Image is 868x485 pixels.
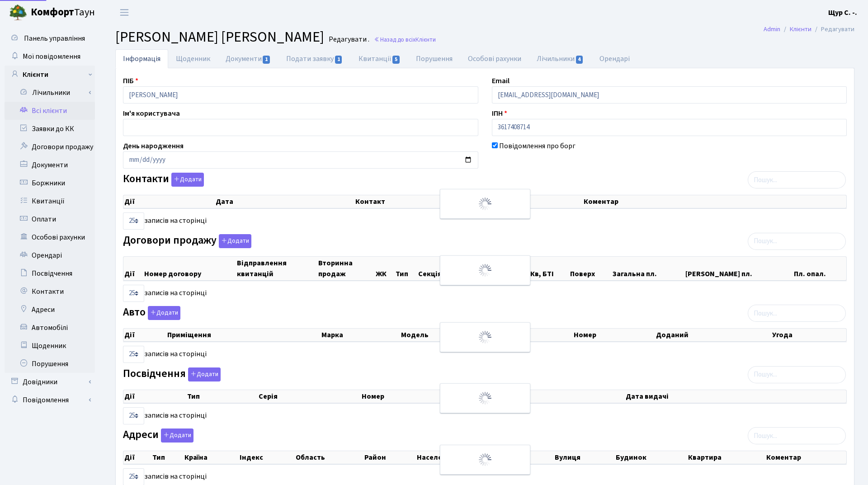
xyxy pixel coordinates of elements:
[415,35,436,44] span: Клієнти
[5,373,95,391] a: Довідники
[166,329,321,341] th: Приміщення
[5,66,95,84] a: Клієнти
[123,195,215,208] th: Дії
[23,52,80,61] span: Мої повідомлення
[790,24,811,34] a: Клієнти
[5,102,95,120] a: Всі клієнти
[123,173,204,187] label: Контакти
[793,257,846,280] th: Пл. опал.
[169,171,204,187] a: Додати
[123,257,143,280] th: Дії
[123,212,207,230] label: записів на сторінці
[113,5,136,20] button: Переключити навігацію
[123,75,138,86] label: ПІБ
[335,56,342,64] span: 1
[123,108,180,119] label: Ім'я користувача
[123,285,144,302] select: записів на сторінці
[10,84,95,102] a: Лічильники
[748,171,846,188] input: Пошук...
[5,337,95,355] a: Щоденник
[499,141,576,151] label: Повідомлення про борг
[143,257,236,280] th: Номер договору
[828,8,857,18] b: Щур С. -.
[321,329,400,341] th: Марка
[354,195,582,208] th: Контакт
[478,263,492,278] img: Обробка...
[478,391,492,405] img: Обробка...
[115,49,168,68] a: Інформація
[764,24,780,34] a: Admin
[148,306,180,320] button: Авто
[5,120,95,138] a: Заявки до КК
[748,305,846,322] input: Пошук...
[529,49,591,68] a: Лічильники
[478,197,492,211] img: Обробка...
[123,346,207,363] label: записів на сторінці
[655,329,771,341] th: Доданий
[24,33,85,43] span: Панель управління
[123,367,221,381] label: Посвідчення
[500,329,573,341] th: Колір
[351,49,408,68] a: Квитанції
[9,4,27,22] img: logo.png
[408,49,460,68] a: Порушення
[529,257,569,280] th: Кв, БТІ
[171,173,204,187] button: Контакти
[771,329,846,341] th: Угода
[478,330,492,344] img: Обробка...
[218,49,278,68] a: Документи
[363,451,415,464] th: Район
[481,390,625,403] th: Видано
[5,246,95,264] a: Орендарі
[554,451,615,464] th: Вулиця
[375,257,395,280] th: ЖК
[239,451,295,464] th: Індекс
[263,56,270,64] span: 1
[327,35,369,44] small: Редагувати .
[146,305,180,320] a: Додати
[123,451,151,464] th: Дії
[416,451,554,464] th: Населений пункт
[748,427,846,444] input: Пошук...
[5,192,95,210] a: Квитанції
[5,174,95,192] a: Боржники
[576,56,583,64] span: 4
[5,391,95,409] a: Повідомлення
[492,108,507,119] label: ІПН
[123,234,251,248] label: Договори продажу
[186,366,221,381] a: Додати
[811,24,854,34] li: Редагувати
[583,195,846,208] th: Коментар
[5,264,95,283] a: Посвідчення
[219,234,251,248] button: Договори продажу
[392,56,400,64] span: 5
[317,257,374,280] th: Вторинна продаж
[684,257,793,280] th: [PERSON_NAME] пл.
[573,329,656,341] th: Номер
[123,329,166,341] th: Дії
[612,257,684,280] th: Загальна пл.
[123,428,193,443] label: Адреси
[5,355,95,373] a: Порушення
[5,156,95,174] a: Документи
[5,301,95,319] a: Адреси
[478,452,492,467] img: Обробка...
[236,257,317,280] th: Відправлення квитанцій
[361,390,481,403] th: Номер
[258,390,361,403] th: Серія
[159,427,193,443] a: Додати
[123,285,207,302] label: записів на сторінці
[123,407,144,424] select: записів на сторінці
[460,49,529,68] a: Особові рахунки
[168,49,218,68] a: Щоденник
[395,257,418,280] th: Тип
[748,366,846,383] input: Пошук...
[615,451,687,464] th: Будинок
[278,49,350,68] a: Подати заявку
[123,390,186,403] th: Дії
[5,210,95,228] a: Оплати
[215,195,355,208] th: Дата
[765,451,846,464] th: Коментар
[374,35,436,44] a: Назад до всіхКлієнти
[5,228,95,246] a: Особові рахунки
